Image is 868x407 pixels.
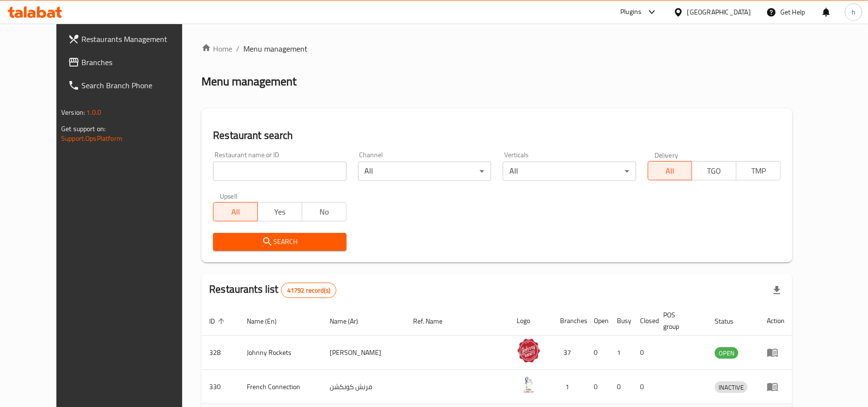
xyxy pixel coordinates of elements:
span: Name (Ar) [330,315,371,327]
td: 0 [586,336,609,370]
span: TGO [696,164,733,178]
span: Yes [262,205,298,219]
td: 0 [609,370,632,404]
span: Get support on: [61,122,106,135]
button: All [213,202,258,221]
a: Support.OpsPlatform [61,132,122,145]
a: Home [201,43,232,54]
label: Delivery [654,151,679,158]
th: Open [586,306,609,336]
button: TGO [692,161,736,180]
td: 1 [609,336,632,370]
button: TMP [736,161,781,180]
span: 41792 record(s) [281,286,336,295]
button: No [302,202,347,221]
div: Total records count [281,283,336,298]
span: No [306,205,343,219]
span: Restaurants Management [81,33,194,45]
span: Branches [81,56,194,68]
span: All [652,164,689,178]
a: Branches [60,51,201,74]
th: Branches [552,306,586,336]
span: Ref. Name [414,315,455,327]
a: Search Branch Phone [60,74,201,97]
div: Menu [767,347,785,358]
td: 0 [586,370,609,404]
nav: breadcrumb [201,43,792,54]
span: h [852,7,855,17]
th: Action [759,306,792,336]
span: POS group [663,309,695,332]
td: 1 [552,370,586,404]
th: Busy [609,306,632,336]
div: All [358,162,491,181]
td: French Connection [239,370,322,404]
img: French Connection [517,373,541,397]
td: 37 [552,336,586,370]
span: Search [221,236,338,248]
span: Status [715,315,746,327]
span: 1.0.0 [86,106,101,119]
input: Search for restaurant name or ID.. [213,162,346,181]
td: Johnny Rockets [239,336,322,370]
td: 328 [201,336,239,370]
button: All [648,161,693,180]
button: Search [213,233,346,251]
td: 0 [632,370,655,404]
span: All [217,205,254,219]
span: Version: [61,106,85,119]
td: 330 [201,370,239,404]
td: 0 [632,336,655,370]
span: TMP [740,164,777,178]
th: Logo [509,306,552,336]
span: Name (En) [247,315,289,327]
span: ID [209,315,227,327]
div: Export file [765,279,788,302]
td: فرنش كونكشن [322,370,406,404]
span: Menu management [243,43,307,54]
span: Search Branch Phone [81,80,194,91]
td: [PERSON_NAME] [322,336,406,370]
div: [GEOGRAPHIC_DATA] [687,7,751,17]
label: Upsell [220,192,238,199]
div: All [503,162,636,181]
div: Plugins [620,6,641,18]
li: / [236,43,240,54]
div: Menu [767,381,785,393]
button: Yes [257,202,302,221]
div: INACTIVE [715,381,748,393]
span: INACTIVE [715,382,748,393]
img: Johnny Rockets [517,339,541,363]
span: OPEN [715,348,738,359]
h2: Restaurant search [213,128,781,143]
th: Closed [632,306,655,336]
h2: Menu management [201,74,296,89]
a: Restaurants Management [60,27,201,51]
h2: Restaurants list [209,282,336,298]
